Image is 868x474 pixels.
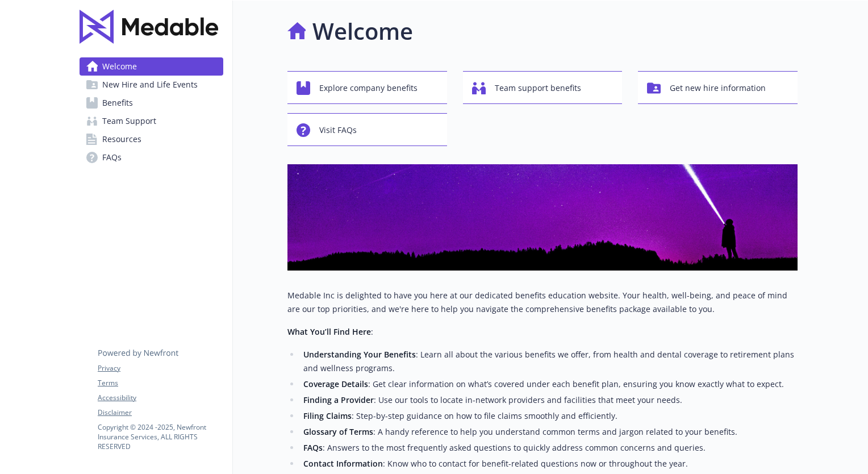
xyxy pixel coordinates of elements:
[102,130,141,148] span: Resources
[98,378,223,388] a: Terms
[102,112,156,130] span: Team Support
[303,394,374,405] strong: Finding a Provider
[80,76,223,94] a: New Hire and Life Events
[98,393,223,403] a: Accessibility
[319,119,357,141] span: Visit FAQs
[319,77,418,99] span: Explore company benefits
[312,14,413,48] h1: Welcome
[287,164,798,271] img: overview page banner
[300,377,798,391] li: : Get clear information on what’s covered under each benefit plan, ensuring you know exactly what...
[102,76,198,94] span: New Hire and Life Events
[287,289,798,316] p: Medable Inc is delighted to have you here at our dedicated benefits education website. Your healt...
[303,379,368,389] strong: Coverage Details
[300,457,798,471] li: : Know who to contact for benefit-related questions now or throughout the year.
[303,349,416,360] strong: Understanding Your Benefits
[80,57,223,76] a: Welcome
[638,71,798,104] button: Get new hire information
[303,458,383,469] strong: Contact Information
[300,425,798,439] li: : A handy reference to help you understand common terms and jargon related to your benefits.
[300,348,798,375] li: : Learn all about the various benefits we offer, from health and dental coverage to retirement pl...
[98,422,223,451] p: Copyright © 2024 - 2025 , Newfront Insurance Services, ALL RIGHTS RESERVED
[102,57,137,76] span: Welcome
[80,148,223,167] a: FAQs
[495,77,581,99] span: Team support benefits
[303,410,352,421] strong: Filing Claims
[102,148,122,167] span: FAQs
[80,112,223,130] a: Team Support
[303,426,373,437] strong: Glossary of Terms
[670,77,766,99] span: Get new hire information
[287,113,447,146] button: Visit FAQs
[300,441,798,455] li: : Answers to the most frequently asked questions to quickly address common concerns and queries.
[300,409,798,423] li: : Step-by-step guidance on how to file claims smoothly and efficiently.
[303,442,323,453] strong: FAQs
[98,363,223,373] a: Privacy
[463,71,623,104] button: Team support benefits
[287,325,798,339] p: :
[287,326,371,337] strong: What You’ll Find Here
[287,71,447,104] button: Explore company benefits
[102,94,133,112] span: Benefits
[80,130,223,148] a: Resources
[300,393,798,407] li: : Use our tools to locate in-network providers and facilities that meet your needs.
[80,94,223,112] a: Benefits
[98,408,223,418] a: Disclaimer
